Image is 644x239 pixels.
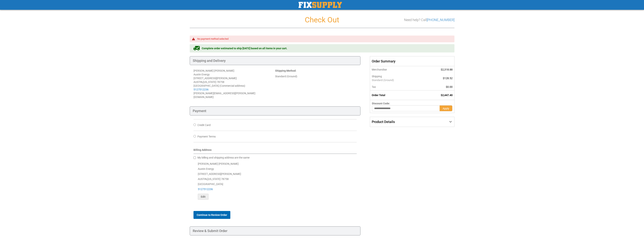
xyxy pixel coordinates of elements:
[193,69,275,99] address: [PERSON_NAME] [PERSON_NAME] Austin Energy [STREET_ADDRESS][PERSON_NAME] AUSTIN , 78758 [GEOGRAPHI...
[197,135,216,138] span: Payment Terms
[197,213,227,216] span: Continue to Review Order
[443,77,453,80] span: $128.52
[372,120,395,124] span: Product Details
[275,69,296,72] span: Shipping Method
[404,18,454,22] h3: Need help? Call
[370,66,423,73] th: Merchandise
[370,83,423,90] th: Tax
[197,124,211,127] span: Credit Card
[190,16,454,24] h1: Check Out
[446,85,453,88] span: $0.00
[441,94,453,97] span: $2,447.40
[372,102,390,105] span: Discount Code:
[197,37,451,40] div: No payment method selected
[193,211,230,219] button: Continue to Review Order
[197,156,250,159] span: My billing and shipping address are the same
[190,106,361,115] div: Payment
[275,74,357,78] div: Standard (Ground)
[203,80,216,83] span: [US_STATE]
[299,2,342,8] img: Fix Industrial Supply
[443,107,449,110] span: Apply
[190,56,361,65] div: Shipping and Delivery
[441,68,453,71] span: $2,318.88
[370,56,454,66] span: Order Summary
[372,94,385,97] strong: Order Total
[198,188,213,191] a: 5127512236
[207,178,221,181] span: [US_STATE]
[427,18,454,22] a: [PHONE_NUMBER]
[193,148,357,154] div: Billing Address
[202,46,287,50] span: Complete order estimated to ship [DATE] based on all items in your cart.
[299,2,342,8] a: store logo
[440,105,452,111] button: Apply
[193,92,255,99] span: [PERSON_NAME][EMAIL_ADDRESS][PERSON_NAME][DOMAIN_NAME]
[190,226,361,235] div: Review & Submit Order
[275,69,296,72] strong: :
[198,194,209,200] button: Edit
[201,195,206,198] span: Edit
[193,161,357,200] div: [PERSON_NAME] [PERSON_NAME] Austin Energy [STREET_ADDRESS][PERSON_NAME] AUSTIN , 78758 [GEOGRAPHI...
[372,75,382,78] span: Shipping
[372,78,421,82] span: Standard (Ground)
[193,88,209,91] a: 5127512236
